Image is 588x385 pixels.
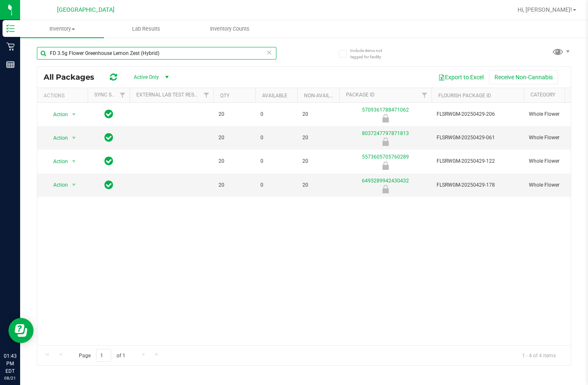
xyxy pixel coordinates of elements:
a: 5573605705760289 [362,154,409,160]
span: FLSRWGM-20250429-206 [437,110,519,118]
span: Action [46,179,68,191]
input: 1 [96,349,111,362]
inline-svg: Inventory [6,24,15,33]
span: Include items not tagged for facility [350,47,392,60]
span: FLSRWGM-20250429-061 [437,134,519,142]
div: Newly Received [338,161,433,170]
span: 0 [260,181,292,189]
span: Action [46,109,68,120]
p: 01:43 PM EDT [4,352,16,375]
span: Action [46,156,68,167]
a: Category [531,92,555,98]
inline-svg: Reports [6,60,15,69]
span: 1 - 4 of 4 items [515,349,562,362]
div: Newly Received [338,138,433,146]
a: 5709361788471062 [362,107,409,113]
span: [GEOGRAPHIC_DATA] [57,6,114,13]
span: In Sync [104,108,113,120]
span: Inventory Counts [199,25,261,33]
span: All Packages [44,73,103,82]
p: 08/21 [4,375,16,381]
span: 20 [219,181,250,189]
span: 20 [302,181,334,189]
a: Non-Available [304,93,341,99]
a: Inventory [20,20,104,38]
inline-svg: Retail [6,42,15,51]
a: 8037247797871813 [362,130,409,136]
span: 0 [260,157,292,165]
span: 0 [260,110,292,118]
span: 20 [219,110,250,118]
a: Inventory Counts [188,20,272,38]
span: FLSRWGM-20250429-122 [437,157,519,165]
div: Newly Received [338,185,433,193]
a: Filter [200,88,213,102]
span: Inventory [20,25,104,33]
span: Lab Results [121,25,172,33]
span: FLSRWGM-20250429-178 [437,181,519,189]
span: Clear [266,47,272,58]
span: Page of 1 [72,349,132,362]
a: Package ID [346,92,375,98]
a: External Lab Test Result [136,92,202,98]
a: Flourish Package ID [438,93,491,99]
span: 0 [260,134,292,142]
a: 6495289942430432 [362,178,409,184]
span: In Sync [104,132,113,143]
span: select [69,156,79,167]
a: Filter [418,88,432,102]
a: Available [262,93,287,99]
iframe: Resource center [8,318,34,343]
div: Actions [44,93,84,99]
span: Hi, [PERSON_NAME]! [518,6,572,13]
span: select [69,132,79,144]
input: Search Package ID, Item Name, SKU, Lot or Part Number... [37,47,276,60]
span: In Sync [104,179,113,191]
span: 20 [302,134,334,142]
div: Newly Received [338,114,433,122]
span: Action [46,132,68,144]
span: 20 [302,110,334,118]
a: Filter [116,88,130,102]
button: Receive Non-Cannabis [489,70,558,84]
span: 20 [219,134,250,142]
a: Lab Results [104,20,188,38]
a: Qty [220,93,229,99]
span: 20 [219,157,250,165]
span: select [69,179,79,191]
span: select [69,109,79,120]
span: 20 [302,157,334,165]
button: Export to Excel [433,70,489,84]
a: Sync Status [94,92,127,98]
span: In Sync [104,155,113,167]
